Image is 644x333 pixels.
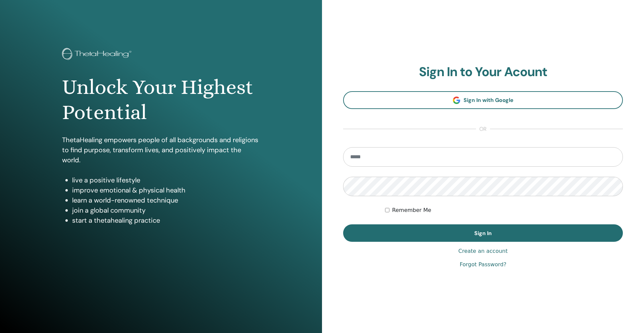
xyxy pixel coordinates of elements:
li: join a global community [72,205,260,215]
li: live a positive lifestyle [72,175,260,185]
a: Create an account [458,247,507,255]
label: Remember Me [392,206,431,214]
h1: Unlock Your Highest Potential [62,75,260,125]
li: improve emotional & physical health [72,185,260,195]
li: start a thetahealing practice [72,215,260,225]
div: Keep me authenticated indefinitely or until I manually logout [385,206,623,214]
a: Forgot Password? [460,261,506,269]
p: ThetaHealing empowers people of all backgrounds and religions to find purpose, transform lives, a... [62,135,260,165]
a: Sign In with Google [343,91,623,109]
h2: Sign In to Your Acount [343,64,623,80]
button: Sign In [343,224,623,242]
li: learn a world-renowned technique [72,195,260,205]
span: or [476,125,490,133]
span: Sign In with Google [464,97,514,104]
span: Sign In [474,230,492,237]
